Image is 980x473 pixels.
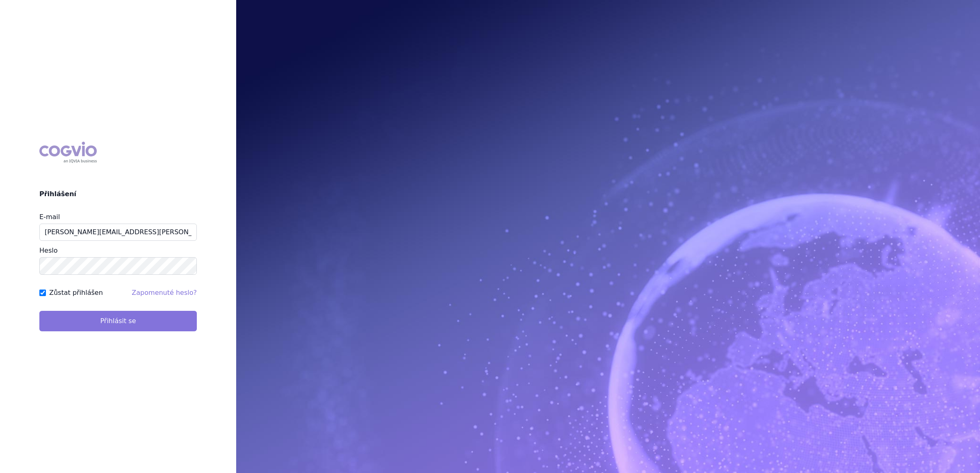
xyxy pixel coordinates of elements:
label: Zůstat přihlášen [49,288,103,298]
button: Přihlásit se [39,311,197,331]
a: Zapomenuté heslo? [132,289,197,296]
div: COGVIO [39,142,97,163]
label: Heslo [39,247,57,254]
h2: Přihlášení [39,189,197,199]
label: E-mail [39,213,60,221]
